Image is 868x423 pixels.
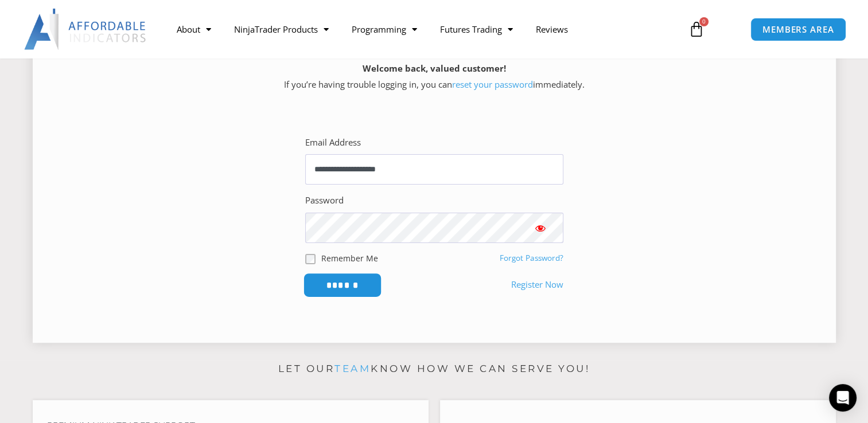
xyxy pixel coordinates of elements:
[363,62,506,74] strong: Welcome back, valued customer!
[511,277,563,293] a: Register Now
[165,16,222,42] a: About
[24,9,147,50] img: LogoAI | Affordable Indicators – NinjaTrader
[452,79,533,90] a: reset your password
[428,16,524,42] a: Futures Trading
[829,384,857,412] div: Open Intercom Messenger
[222,16,340,42] a: NinjaTrader Products
[305,135,361,151] label: Email Address
[500,253,563,263] a: Forgot Password?
[750,18,846,41] a: MEMBERS AREA
[671,13,722,46] a: 0
[305,193,344,209] label: Password
[334,363,371,374] a: team
[340,16,428,42] a: Programming
[524,16,579,42] a: Reviews
[762,25,834,34] span: MEMBERS AREA
[517,213,563,243] button: Show password
[33,360,836,378] p: Let our know how we can serve you!
[699,17,709,26] span: 0
[321,252,378,264] label: Remember Me
[165,16,677,42] nav: Menu
[53,61,816,93] p: If you’re having trouble logging in, you can immediately.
